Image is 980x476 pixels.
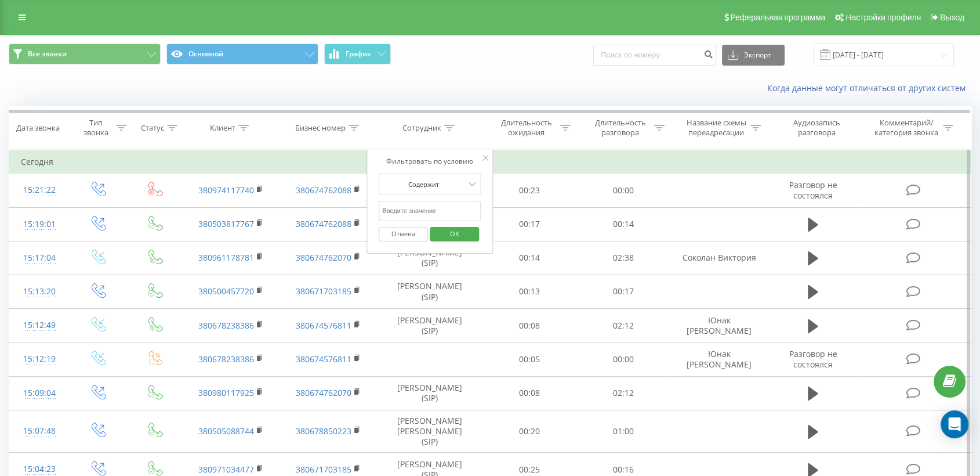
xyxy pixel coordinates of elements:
a: 380674762070 [296,252,351,263]
span: График [346,50,371,58]
td: [PERSON_NAME] [PERSON_NAME] (SIP) [377,410,482,453]
div: 15:19:01 [21,213,57,236]
span: Настройки профиля [845,13,921,22]
div: 15:13:20 [21,280,57,303]
div: 15:17:04 [21,247,57,269]
a: 380671703185 [296,286,351,297]
td: 00:17 [482,207,576,241]
a: 380678238386 [198,354,254,365]
div: 15:12:19 [21,348,57,370]
div: Дата звонка [16,123,60,133]
span: Разговор не состоялся [789,348,837,370]
td: 00:00 [576,174,670,207]
button: OK [430,227,479,241]
td: 01:00 [576,410,670,453]
td: Сегодня [9,150,971,174]
td: 00:23 [482,174,576,207]
span: Разговор не состоялся [789,179,837,201]
td: Юнак [PERSON_NAME] [670,342,768,376]
td: 02:12 [576,309,670,342]
a: 380674762070 [296,387,351,398]
a: 380974117740 [198,185,254,196]
div: Комментарий/категория звонка [872,118,940,138]
button: Основной [166,44,318,64]
div: Тип звонка [79,118,113,138]
td: Юнак [PERSON_NAME] [670,309,768,342]
a: 380678850223 [296,425,351,437]
a: 380503817767 [198,218,254,229]
td: 00:14 [482,241,576,275]
input: Поиск по номеру [593,45,716,66]
span: Все звонки [28,49,67,59]
td: 00:20 [482,410,576,453]
div: Фильтровать по условию [379,156,481,167]
a: 380671703185 [296,464,351,475]
td: 00:00 [576,342,670,376]
div: 15:07:48 [21,420,57,442]
a: 380674762088 [296,185,351,196]
div: Сотрудник [402,123,441,133]
a: 380674576811 [296,354,351,365]
a: 380500457720 [198,286,254,297]
div: 15:12:49 [21,314,57,337]
td: Соколан Виктория [670,241,768,275]
a: 380971034477 [198,464,254,475]
div: Длительность ожидания [495,118,557,138]
button: График [324,44,391,64]
a: 380678238386 [198,320,254,331]
td: 00:14 [576,207,670,241]
div: Open Intercom Messenger [941,410,968,438]
td: 00:08 [482,309,576,342]
span: OK [438,225,471,243]
span: Выход [940,13,964,22]
div: Аудиозапись разговора [779,118,855,138]
span: Реферальная программа [730,13,825,22]
div: Статус [141,123,164,133]
td: [PERSON_NAME] (SIP) [377,275,482,308]
a: 380674762088 [296,218,351,229]
a: 380961178781 [198,252,254,263]
td: 00:13 [482,275,576,308]
td: [PERSON_NAME] (SIP) [377,376,482,410]
a: 380674576811 [296,320,351,331]
button: Все звонки [9,44,161,64]
td: 00:17 [576,275,670,308]
div: Длительность разговора [589,118,651,138]
a: Когда данные могут отличаться от других систем [767,82,971,93]
a: 380505088744 [198,425,254,437]
td: [PERSON_NAME] (SIP) [377,241,482,275]
input: Введите значение [379,201,481,221]
td: 00:08 [482,376,576,410]
div: 15:09:04 [21,382,57,405]
a: 380980117925 [198,387,254,398]
div: 15:21:22 [21,179,57,201]
div: Бизнес номер [295,123,346,133]
td: 00:05 [482,342,576,376]
td: 02:12 [576,376,670,410]
td: [PERSON_NAME] (SIP) [377,309,482,342]
button: Экспорт [722,45,785,66]
button: Отмена [379,227,428,241]
div: Название схемы переадресации [685,118,747,138]
td: 02:38 [576,241,670,275]
div: Клиент [210,123,235,133]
